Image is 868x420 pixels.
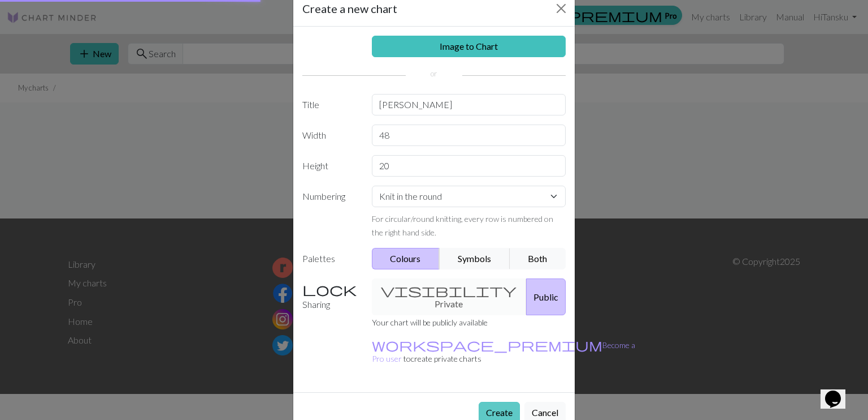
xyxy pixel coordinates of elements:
[372,36,566,57] a: Image to Chart
[296,94,365,115] label: Title
[372,340,635,363] small: to create private charts
[510,248,566,269] button: Both
[296,155,365,177] label: Height
[439,248,510,269] button: Symbols
[296,125,365,146] label: Width
[372,337,602,353] span: workspace_premium
[821,375,857,409] iframe: chat widget
[296,278,365,315] label: Sharing
[372,340,635,363] a: Become a Pro user
[372,214,553,237] small: For circular/round knitting, every row is numbered on the right hand side.
[296,248,365,269] label: Palettes
[372,318,488,327] small: Your chart will be publicly available
[296,186,365,239] label: Numbering
[526,278,566,315] button: Public
[372,248,440,269] button: Colours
